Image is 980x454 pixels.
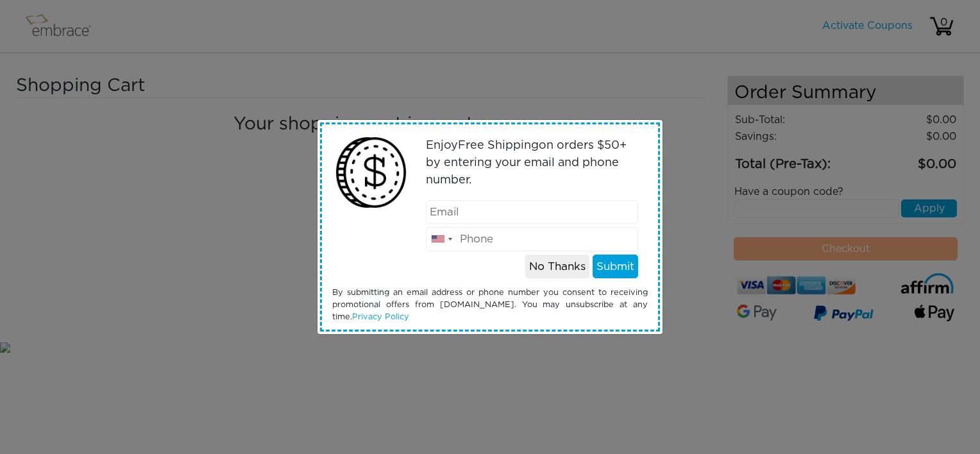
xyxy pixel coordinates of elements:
div: By submitting an email address or phone number you consent to receiving promotional offers from [... [323,287,657,324]
a: Privacy Policy [352,313,409,321]
p: Enjoy on orders $50+ by entering your email and phone number. [426,137,639,189]
button: No Thanks [525,255,589,279]
input: Phone [426,227,639,251]
span: Free Shipping [458,140,539,151]
button: Submit [593,255,638,279]
div: United States: +1 [427,228,456,251]
input: Email [426,200,639,224]
img: money2.png [329,131,413,215]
